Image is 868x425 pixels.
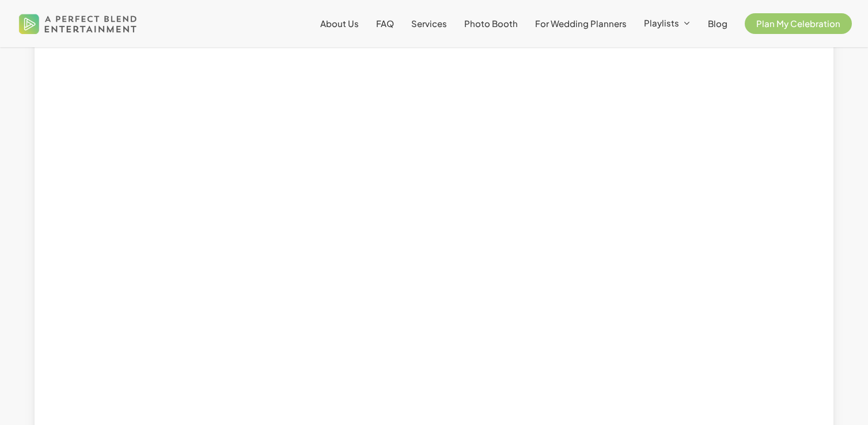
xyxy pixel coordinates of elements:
span: Playlists [644,17,679,28]
a: About Us [320,19,359,28]
a: Services [411,19,447,28]
a: Plan My Celebration [745,19,852,28]
span: For Wedding Planners [535,18,627,29]
span: About Us [320,18,359,29]
span: Photo Booth [464,18,518,29]
a: FAQ [376,19,394,28]
a: Playlists [644,18,691,29]
a: For Wedding Planners [535,19,627,28]
span: Plan My Celebration [756,18,840,29]
span: Services [411,18,447,29]
img: A Perfect Blend Entertainment [16,5,140,43]
span: Blog [708,18,727,29]
a: Blog [708,19,727,28]
span: FAQ [376,18,394,29]
a: Photo Booth [464,19,518,28]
